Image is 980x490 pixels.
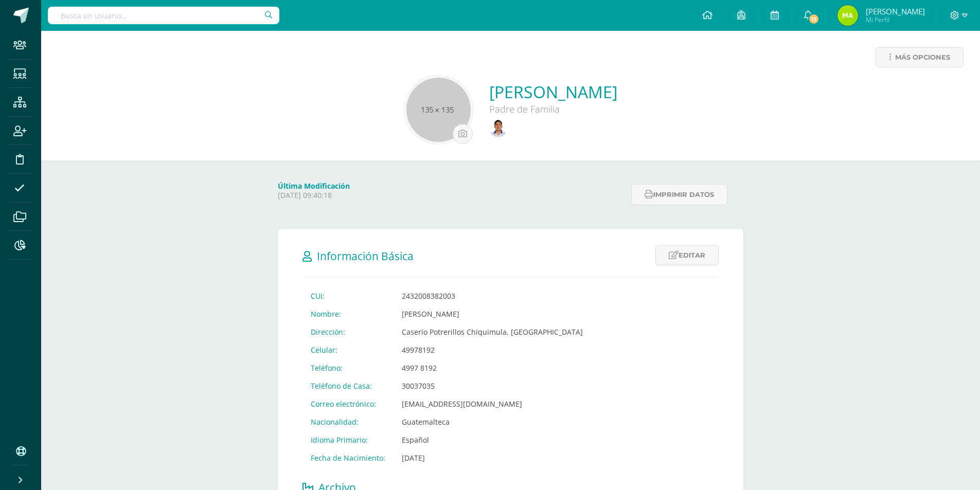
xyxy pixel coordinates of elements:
[838,5,858,26] img: 6b1e82ac4bc77c91773989d943013bd5.png
[302,395,394,413] td: Correo electrónico:
[866,15,925,24] span: Mi Perfil
[895,48,950,67] span: Más opciones
[394,431,591,449] td: Español
[394,413,591,431] td: Guatemalteca
[876,47,964,67] a: Más opciones
[302,449,394,467] td: Fecha de Nacimiento:
[394,359,591,377] td: 4997 8192
[302,305,394,323] td: Nombre:
[302,413,394,431] td: Nacionalidad:
[394,305,591,323] td: [PERSON_NAME]
[394,323,591,341] td: Caserío Potrerillos Chiquimula, [GEOGRAPHIC_DATA]
[278,181,625,191] h4: Última Modificación
[302,341,394,359] td: Celular:
[302,323,394,341] td: Dirección:
[394,287,591,305] td: 2432008382003
[302,359,394,377] td: Teléfono:
[394,377,591,395] td: 30037035
[631,184,727,205] button: Imprimir datos
[278,191,625,200] p: [DATE] 09:40:18
[394,395,591,413] td: [EMAIL_ADDRESS][DOMAIN_NAME]
[489,81,617,103] a: [PERSON_NAME]
[808,13,819,25] span: 12
[394,341,591,359] td: 49978192
[866,6,925,16] span: [PERSON_NAME]
[489,103,617,115] div: Padre de Familia
[489,119,507,137] img: b8bbc1792bd3e7845161eb4613d397fa.png
[48,7,279,24] input: Busca un usuario...
[302,287,394,305] td: CUI:
[406,78,471,142] img: 135x135
[317,249,414,263] span: Información Básica
[655,245,719,265] a: Editar
[302,377,394,395] td: Teléfono de Casa:
[302,431,394,449] td: Idioma Primario:
[394,449,591,467] td: [DATE]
